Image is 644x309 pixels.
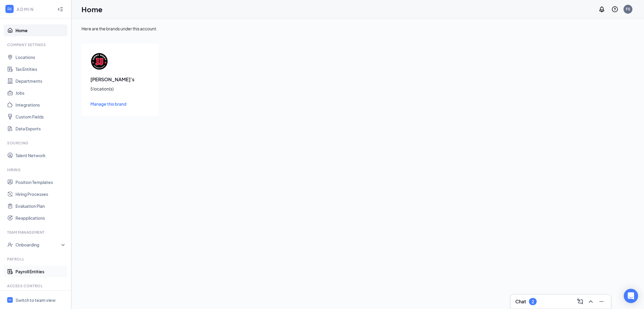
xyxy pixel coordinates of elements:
[15,75,66,87] a: Departments
[17,6,52,12] div: ADMIN
[7,6,12,12] svg: WorkstreamLogo
[586,297,596,306] button: ChevronUp
[587,298,594,305] svg: ChevronUp
[597,297,606,306] button: Minimize
[577,298,584,305] svg: ComposeMessage
[7,141,65,146] div: Sourcing
[15,111,66,123] a: Custom Fields
[626,7,630,12] div: FS
[8,298,12,302] svg: WorkstreamLogo
[57,6,63,12] svg: Collapse
[15,176,66,188] a: Position Templates
[90,101,126,107] span: Manage this brand
[15,200,66,212] a: Evaluation Plan
[15,212,66,224] a: Reapplications
[7,42,65,47] div: Company Settings
[81,4,103,14] h1: Home
[90,101,150,107] a: Manage this brand
[7,283,65,288] div: Access control
[15,297,56,303] div: Switch to team view
[15,87,66,99] a: Jobs
[90,86,150,92] div: 5 location(s)
[15,123,66,135] a: Data Exports
[598,298,605,305] svg: Minimize
[15,266,66,277] a: Payroll Entities
[532,299,534,304] div: 2
[15,51,66,63] a: Locations
[15,63,66,75] a: Tax Entities
[624,289,638,303] div: Open Intercom Messenger
[7,230,65,235] div: Team Management
[15,188,66,200] a: Hiring Processes
[15,242,61,248] div: Onboarding
[90,52,108,70] img: Jimmy John's logo
[81,26,634,32] div: Here are the brands under this account.
[7,257,65,262] div: Payroll
[15,149,66,161] a: Talent Network
[598,6,605,13] svg: Notifications
[7,242,13,248] svg: UserCheck
[611,6,618,13] svg: QuestionInfo
[7,167,65,172] div: Hiring
[15,99,66,111] a: Integrations
[15,24,66,36] a: Home
[90,76,150,83] h3: [PERSON_NAME]'s
[515,298,526,305] h3: Chat
[575,297,585,306] button: ComposeMessage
